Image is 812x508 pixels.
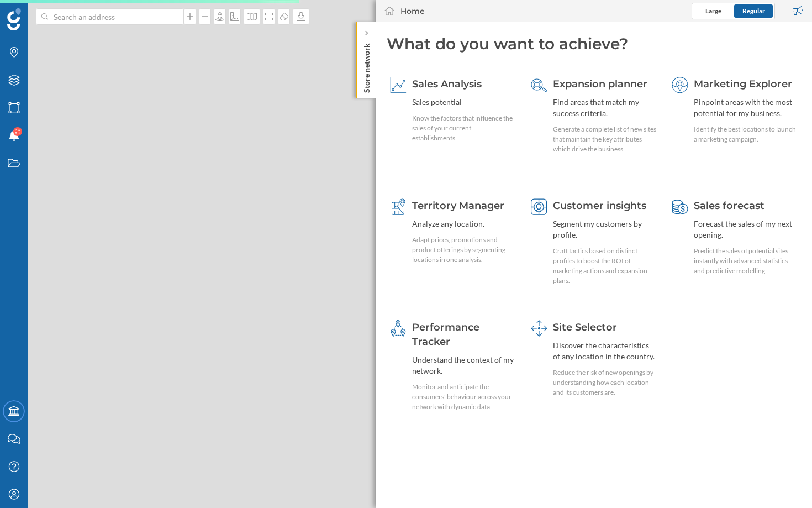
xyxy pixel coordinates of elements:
img: dashboards-manager.svg [531,320,547,337]
span: Customer insights [553,200,646,212]
img: explorer.svg [672,77,688,93]
div: Reduce the risk of new openings by understanding how each location and its customers are. [553,368,657,397]
div: Home [400,6,425,17]
div: Identify the best locations to launch a marketing campaign. [694,124,798,144]
img: customer-intelligence.svg [531,198,547,215]
img: Geoblink Logo [7,8,21,30]
div: What do you want to achieve? [387,33,801,54]
div: Craft tactics based on distinct profiles to boost the ROI of marketing actions and expansion plans. [553,246,657,286]
span: Performance Tracker [412,321,479,348]
img: search-areas.svg [531,77,547,93]
span: Marketing Explorer [694,78,792,90]
div: Segment my customers by profile. [553,218,657,240]
span: Regular [742,7,765,15]
div: Generate a complete list of new sites that maintain the key attributes which drive the business. [553,124,657,154]
img: monitoring-360.svg [390,320,407,337]
span: Sales forecast [694,200,764,212]
img: territory-manager.svg [390,198,407,215]
div: Discover the characteristics of any location in the country. [553,340,657,362]
span: Large [705,7,721,15]
div: Find areas that match my success criteria. [553,97,657,119]
div: Analyze any location. [412,218,516,229]
img: sales-forecast.svg [672,198,688,215]
div: Adapt prices, promotions and product offerings by segmenting locations in one analysis. [412,235,516,265]
div: Know the factors that influence the sales of your current establishments. [412,113,516,143]
span: Territory Manager [412,200,504,212]
div: Predict the sales of potential sites instantly with advanced statistics and predictive modelling. [694,246,798,276]
div: Monitor and anticipate the consumers' behaviour across your network with dynamic data. [412,382,516,412]
span: Expansion planner [553,78,647,90]
span: Sales Analysis [412,78,482,90]
p: Store network [361,39,372,93]
div: Forecast the sales of my next opening. [694,218,798,240]
img: sales-explainer.svg [390,77,407,93]
div: Pinpoint areas with the most potential for my business. [694,97,798,119]
div: Understand the context of my network. [412,354,516,376]
div: Sales potential [412,97,516,108]
span: Site Selector [553,321,617,333]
